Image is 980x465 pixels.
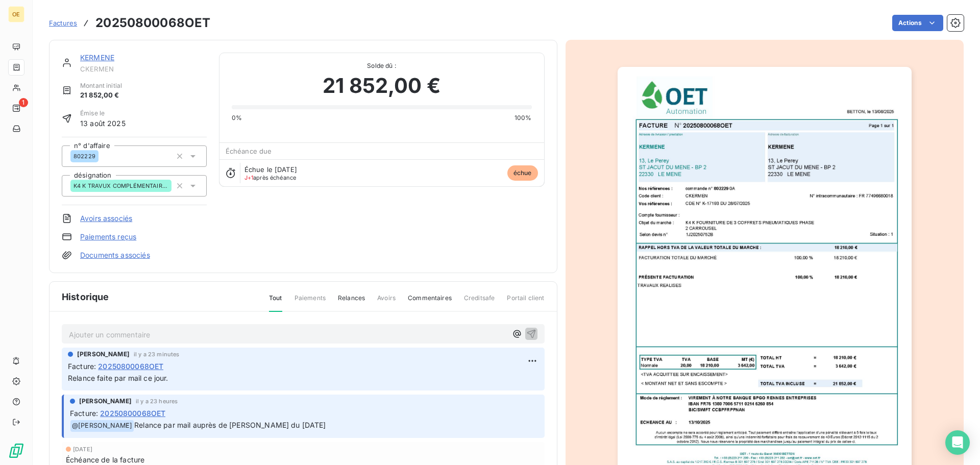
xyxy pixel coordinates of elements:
[77,350,130,359] span: [PERSON_NAME]
[232,113,242,123] span: 0%
[73,183,168,189] span: K4 K TRAVUX COMPLÉMENTAIRES PHASE 2 CARROUSEL
[8,6,24,22] div: OE
[377,293,396,311] span: Avoirs
[80,118,126,129] span: 13 août 2025
[49,18,77,28] a: Factures
[338,293,365,311] span: Relances
[507,165,538,181] span: échue
[49,19,77,27] span: Factures
[244,175,297,181] span: après échéance
[68,374,168,382] span: Relance faite par mail ce jour.
[70,420,134,432] span: @ [PERSON_NAME]
[80,90,122,101] span: 21 852,00 €
[8,443,24,459] img: Logo LeanPay
[134,351,180,357] span: il y a 23 minutes
[80,65,207,73] span: CKERMEN
[80,109,126,118] span: Émise le
[136,398,178,404] span: il y a 23 heures
[80,250,150,260] a: Documents associés
[226,147,272,155] span: Échéance due
[95,14,210,32] h3: 20250800068OET
[244,165,297,174] span: Échue le [DATE]
[19,98,28,107] span: 1
[892,15,943,31] button: Actions
[244,174,253,181] span: J+1
[70,408,98,419] span: Facture :
[945,430,970,455] div: Open Intercom Messenger
[80,81,122,90] span: Montant initial
[100,408,165,419] span: 20250800068OET
[62,290,109,304] span: Historique
[464,293,495,311] span: Creditsafe
[514,113,532,123] span: 100%
[66,454,144,465] span: Échéance de la facture
[80,232,136,242] a: Paiements reçus
[507,293,544,311] span: Portail client
[134,421,326,429] span: Relance par mail auprès de [PERSON_NAME] du [DATE]
[80,213,132,224] a: Avoirs associés
[232,61,532,70] span: Solde dû :
[295,293,326,311] span: Paiements
[408,293,452,311] span: Commentaires
[79,397,132,406] span: [PERSON_NAME]
[80,53,114,62] a: KERMENE
[68,361,96,372] span: Facture :
[98,361,163,372] span: 20250800068OET
[73,153,95,159] span: 802229
[323,70,440,101] span: 21 852,00 €
[73,446,92,452] span: [DATE]
[269,293,282,312] span: Tout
